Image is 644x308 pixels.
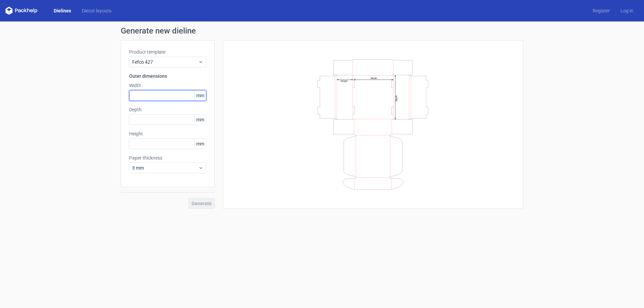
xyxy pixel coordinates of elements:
[615,7,639,14] a: Log in
[194,139,206,149] span: mm
[132,59,198,65] span: Fefco 427
[129,155,206,161] label: Paper thickness
[587,7,615,14] a: Register
[76,7,117,14] a: Diecut layouts
[132,165,198,171] span: 3 mm
[129,130,206,137] label: Height
[129,73,206,79] h3: Outer dimensions
[194,115,206,125] span: mm
[129,82,206,89] label: Width
[194,90,206,101] span: mm
[129,49,206,55] label: Product template
[340,79,347,82] text: Height
[129,106,206,113] label: Depth
[395,95,398,101] text: Depth
[371,76,377,79] text: Width
[48,7,76,14] a: Dielines
[121,27,523,35] h1: Generate new dieline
